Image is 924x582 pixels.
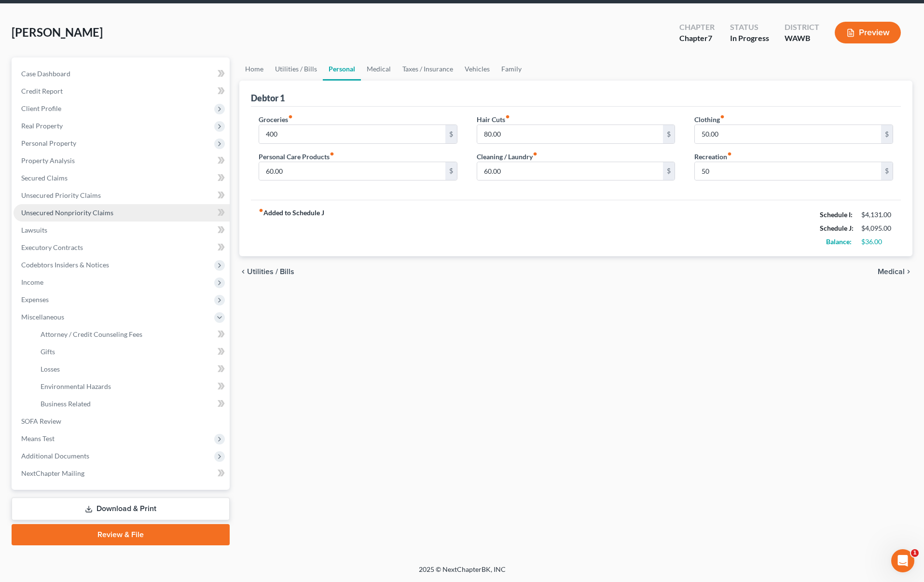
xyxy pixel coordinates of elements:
span: Unsecured Priority Claims [21,191,101,199]
div: $ [445,162,457,180]
div: $ [881,125,893,143]
span: Lawsuits [21,226,47,234]
i: chevron_left [239,268,247,276]
label: Clothing [694,114,725,125]
span: Expenses [21,295,49,304]
a: Family [496,57,527,81]
span: Miscellaneous [21,313,64,321]
span: Additional Documents [21,452,89,460]
i: chevron_right [905,268,912,276]
a: Environmental Hazards [33,378,230,395]
span: Medical [878,268,905,276]
button: chevron_left Utilities / Bills [239,268,294,276]
span: [PERSON_NAME] [12,25,103,39]
span: Environmental Hazards [41,382,111,390]
a: Personal [323,57,361,81]
input: -- [477,162,663,180]
div: Status [730,22,769,33]
button: Medical chevron_right [878,268,912,276]
strong: Schedule I: [820,210,853,219]
input: -- [695,162,881,180]
a: Medical [361,57,397,81]
i: fiber_manual_record [330,152,334,156]
span: Secured Claims [21,174,68,182]
span: 1 [911,549,919,557]
span: Real Property [21,122,63,130]
a: Executory Contracts [14,239,230,256]
div: $ [881,162,893,180]
i: fiber_manual_record [288,114,293,119]
span: Unsecured Nonpriority Claims [21,208,113,217]
span: Executory Contracts [21,243,83,251]
span: Property Analysis [21,156,75,165]
span: SOFA Review [21,417,61,425]
a: Gifts [33,343,230,360]
div: $4,095.00 [861,223,893,233]
label: Recreation [694,152,732,162]
a: SOFA Review [14,413,230,430]
span: Means Test [21,434,55,443]
span: Client Profile [21,104,61,112]
div: Debtor 1 [251,92,285,104]
a: Unsecured Priority Claims [14,187,230,204]
span: Gifts [41,347,55,356]
a: Case Dashboard [14,65,230,83]
div: $ [663,162,675,180]
div: $36.00 [861,237,893,247]
input: -- [695,125,881,143]
a: Attorney / Credit Counseling Fees [33,326,230,343]
div: $ [663,125,675,143]
span: Utilities / Bills [247,268,294,276]
a: Download & Print [12,498,230,520]
input: -- [477,125,663,143]
i: fiber_manual_record [720,114,725,119]
div: Chapter [679,33,715,44]
button: Preview [835,22,901,43]
i: fiber_manual_record [259,208,263,213]
i: fiber_manual_record [505,114,510,119]
span: Losses [41,365,60,373]
span: Case Dashboard [21,69,70,78]
a: Home [239,57,269,81]
span: Business Related [41,400,91,408]
a: Losses [33,360,230,378]
a: Review & File [12,524,230,545]
a: Taxes / Insurance [397,57,459,81]
span: Income [21,278,43,286]
div: $ [445,125,457,143]
a: Utilities / Bills [269,57,323,81]
span: 7 [708,33,712,42]
a: Credit Report [14,83,230,100]
a: Secured Claims [14,169,230,187]
input: -- [259,162,445,180]
label: Hair Cuts [477,114,510,125]
a: Unsecured Nonpriority Claims [14,204,230,222]
i: fiber_manual_record [533,152,538,156]
i: fiber_manual_record [727,152,732,156]
div: Chapter [679,22,715,33]
span: Codebtors Insiders & Notices [21,261,109,269]
span: Attorney / Credit Counseling Fees [41,330,142,338]
span: NextChapter Mailing [21,469,84,477]
label: Groceries [259,114,293,125]
strong: Balance: [826,237,852,246]
div: WAWB [785,33,819,44]
iframe: Intercom live chat [891,549,914,572]
div: District [785,22,819,33]
div: $4,131.00 [861,210,893,220]
span: Credit Report [21,87,63,95]
a: Lawsuits [14,222,230,239]
input: -- [259,125,445,143]
label: Cleaning / Laundry [477,152,538,162]
a: NextChapter Mailing [14,465,230,482]
strong: Schedule J: [820,224,854,232]
label: Personal Care Products [259,152,334,162]
a: Vehicles [459,57,496,81]
a: Business Related [33,395,230,413]
div: 2025 © NextChapterBK, INC [187,565,737,582]
div: In Progress [730,33,769,44]
a: Property Analysis [14,152,230,169]
span: Personal Property [21,139,76,147]
strong: Added to Schedule J [259,208,324,249]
